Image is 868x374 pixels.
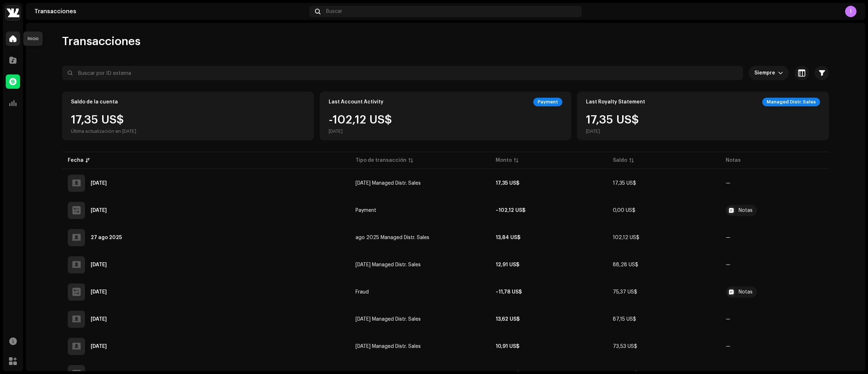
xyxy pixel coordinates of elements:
div: 27 may 2025 [91,344,107,349]
div: Monto [496,157,512,164]
strong: 13,84 US$ [496,235,520,240]
div: I [845,6,857,17]
span: Siempre [754,66,778,80]
re-a-table-badge: — [726,235,730,240]
div: Saldo de la cuenta [71,99,118,105]
re-a-table-badge: — [726,181,730,186]
input: Buscar por ID externa [62,66,743,80]
span: Transacciones [62,34,140,49]
div: Notas [739,208,753,213]
div: [DATE] [586,128,639,134]
div: Last Account Activity [329,99,383,105]
div: dropdown trigger [778,66,783,80]
span: 87,15 US$ [613,317,636,322]
div: Transacciones [34,9,306,14]
div: Notas [739,290,753,295]
div: Managed Distr. Sales [762,98,820,106]
div: Payment [533,98,562,106]
strong: 12,91 US$ [496,262,519,267]
div: Fecha [68,157,84,164]
strong: 13,62 US$ [496,317,520,322]
div: 30 sept 2025 [91,208,107,213]
div: Last Royalty Statement [586,99,645,105]
span: 75,37 US$ [613,290,637,295]
strong: –11,78 US$ [496,290,522,295]
strong: –102,12 US$ [496,208,525,213]
strong: 10,91 US$ [496,344,519,349]
span: jul 2025 Managed Distr. Sales [356,262,421,267]
div: 30 sept 2025 [91,181,107,186]
div: 28 jul 2025 [91,262,107,267]
span: Fraud [356,290,369,295]
div: Saldo [613,157,627,164]
span: 73,53 US$ [613,344,637,349]
div: [DATE] [329,128,392,134]
span: 0,00 US$ [613,208,635,213]
span: 102,12 US$ [613,235,639,240]
div: 23 jul 2025 [91,290,107,295]
span: Payment [356,208,376,213]
re-a-table-badge: — [726,317,730,322]
span: sept 2025 Managed Distr. Sales [356,181,421,186]
span: FRAUD: 2025-05 198668049483 Mix Cumbias Gruperas Grupo D'LUJO [726,286,823,298]
div: 27 ago 2025 [91,235,122,240]
strong: 17,35 US$ [496,181,519,186]
re-a-table-badge: — [726,262,730,267]
div: Última actualización en [DATE] [71,128,136,134]
img: a0cb7215-512d-4475-8dcc-39c3dc2549d0 [6,6,20,20]
span: jun 2025 Managed Distr. Sales [356,317,421,322]
span: may 2025 Managed Distr. Sales [356,344,421,349]
span: 17,35 US$ [613,181,636,186]
div: 28 jun 2025 [91,317,107,322]
span: 88,28 US$ [613,262,638,267]
span: Buscar [326,9,342,14]
div: Tipo de transacción [356,157,406,164]
re-a-table-badge: — [726,344,730,349]
span: Wise [726,205,823,216]
span: ago 2025 Managed Distr. Sales [356,235,429,240]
